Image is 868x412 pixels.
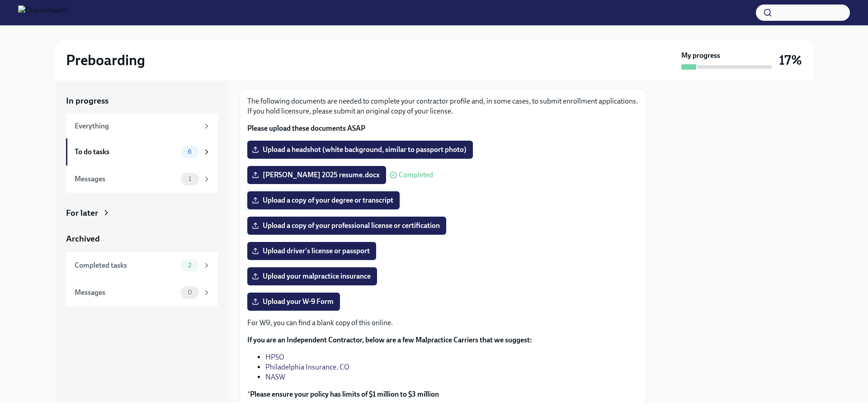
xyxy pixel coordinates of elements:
label: Upload a copy of your degree or transcript [247,191,400,209]
strong: My progress [681,51,720,61]
strong: If you are an Independent Contractor, below are a few Malpractice Carriers that we suggest: [247,336,532,344]
a: Messages0 [66,279,218,306]
label: [PERSON_NAME] 2025 resume.docx [247,166,386,184]
img: CharlieHealth [18,5,68,20]
h2: Preboarding [66,51,145,69]
a: Archived [66,233,218,245]
span: 1 [183,175,197,182]
p: For W9, you can find a blank copy of this online. [247,318,639,328]
label: Upload your W-9 Form [247,293,340,311]
div: Messages [75,174,177,184]
a: For later [66,207,218,219]
span: [PERSON_NAME] 2025 resume.docx [254,170,380,180]
span: Upload your malpractice insurance [254,272,371,281]
strong: Please ensure your policy has limits of $1 million to $3 million [250,390,439,398]
span: Upload a copy of your degree or transcript [254,196,393,205]
a: To do tasks6 [66,138,218,166]
label: Upload a headshot (white background, similar to passport photo) [247,141,473,159]
h3: 17% [779,52,802,68]
a: NASW [265,373,285,381]
span: 0 [182,289,198,296]
div: For later [66,207,98,219]
div: To do tasks [75,147,177,157]
span: 6 [182,148,197,155]
span: Upload a headshot (white background, similar to passport photo) [254,145,467,154]
span: 2 [183,262,197,269]
span: Upload driver's license or passport [254,246,370,256]
div: Everything [75,121,199,131]
a: Everything [66,114,218,138]
a: Philadelphia Insurance. CO [265,363,349,371]
span: Upload your W-9 Form [254,297,334,306]
label: Upload your malpractice insurance [247,267,377,285]
p: The following documents are needed to complete your contractor profile and, in some cases, to sub... [247,96,639,116]
div: Completed tasks [75,260,177,270]
label: Upload driver's license or passport [247,242,376,260]
span: Completed [399,171,433,179]
a: Messages1 [66,166,218,193]
strong: Please upload these documents ASAP [247,124,365,133]
div: Messages [75,288,177,298]
a: HPSO [265,353,284,361]
span: Upload a copy of your professional license or certification [254,221,440,230]
a: Completed tasks2 [66,252,218,279]
a: In progress [66,95,218,107]
label: Upload a copy of your professional license or certification [247,217,446,235]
